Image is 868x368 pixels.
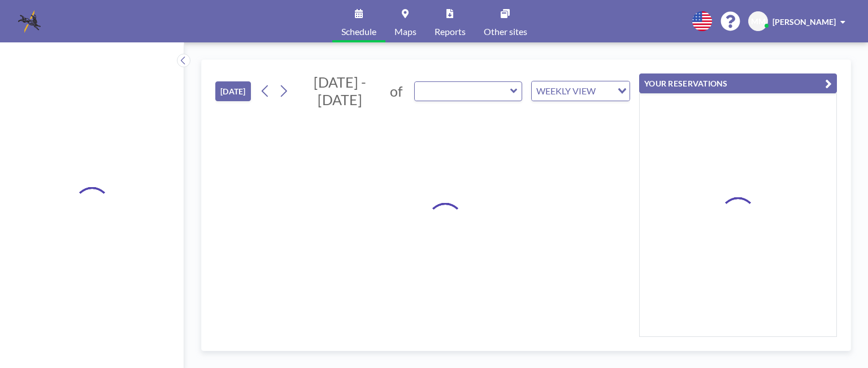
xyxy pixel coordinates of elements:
[390,83,402,100] span: of
[18,10,41,33] img: organization-logo
[639,73,837,93] button: YOUR RESERVATIONS
[394,27,416,36] span: Maps
[341,27,376,36] span: Schedule
[772,17,836,27] span: [PERSON_NAME]
[435,27,466,36] span: Reports
[751,16,766,27] span: MM
[484,27,527,36] span: Other sites
[215,81,251,101] button: [DATE]
[532,81,630,101] div: Search for option
[314,73,366,108] span: [DATE] - [DATE]
[599,84,611,98] input: Search for option
[534,84,598,98] span: WEEKLY VIEW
